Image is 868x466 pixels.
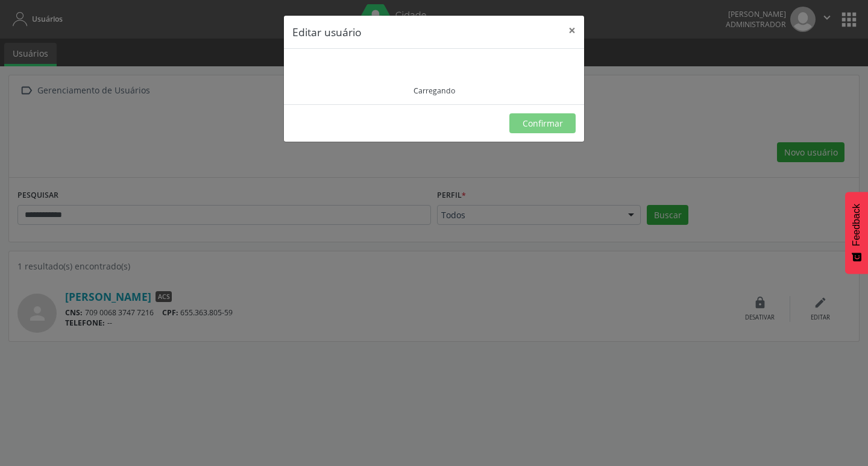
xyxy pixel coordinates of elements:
span: Confirmar [523,118,563,129]
button: Close [560,16,584,45]
div: Carregando [414,86,455,96]
h5: Editar usuário [292,24,362,40]
span: Feedback [851,204,862,246]
button: Confirmar [509,113,576,134]
button: Feedback - Mostrar pesquisa [845,192,868,274]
